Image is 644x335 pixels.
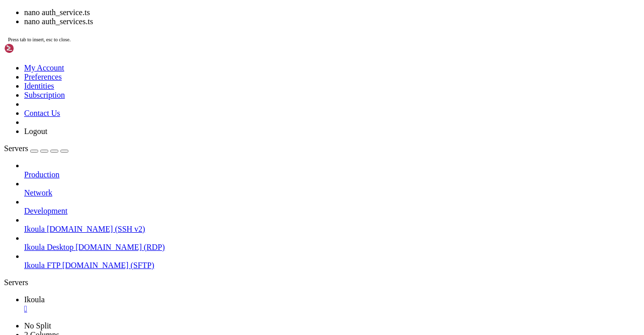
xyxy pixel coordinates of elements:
[24,216,640,234] li: Ikoula [DOMAIN_NAME] (SSH v2)
[62,261,154,270] span: [DOMAIN_NAME] (SFTP)
[24,170,640,179] a: Production
[24,225,45,233] span: Ikoula
[8,37,70,42] span: Press tab to insert, esc to close.
[24,207,640,216] a: Development
[24,261,640,270] a: Ikoula FTP [DOMAIN_NAME] (SFTP)
[24,8,640,17] li: nano auth_service.ts
[24,188,52,197] span: Network
[24,161,640,179] li: Production
[24,179,640,197] li: Network
[4,278,640,287] div: Servers
[24,252,640,270] li: Ikoula FTP [DOMAIN_NAME] (SFTP)
[24,170,59,179] span: Production
[24,73,62,81] a: Preferences
[24,109,60,117] a: Contact Us
[24,188,640,197] a: Network
[24,82,54,90] a: Identities
[24,17,640,26] li: nano auth_services.ts
[24,63,64,72] a: My Account
[24,225,640,234] a: Ikoula [DOMAIN_NAME] (SSH v2)
[24,304,640,313] a: 
[24,243,640,252] a: Ikoula Desktop [DOMAIN_NAME] (RDP)
[24,234,640,252] li: Ikoula Desktop [DOMAIN_NAME] (RDP)
[4,43,62,53] img: Shellngn
[75,243,165,251] span: [DOMAIN_NAME] (RDP)
[24,197,640,216] li: Development
[24,295,640,313] a: Ikoula
[24,127,47,136] a: Logout
[24,91,65,99] a: Subscription
[24,321,51,330] a: No Split
[24,243,73,251] span: Ikoula Desktop
[24,295,45,304] span: Ikoula
[4,144,68,153] a: Servers
[24,207,67,215] span: Development
[4,144,28,153] span: Servers
[24,261,60,270] span: Ikoula FTP
[47,225,145,233] span: [DOMAIN_NAME] (SSH v2)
